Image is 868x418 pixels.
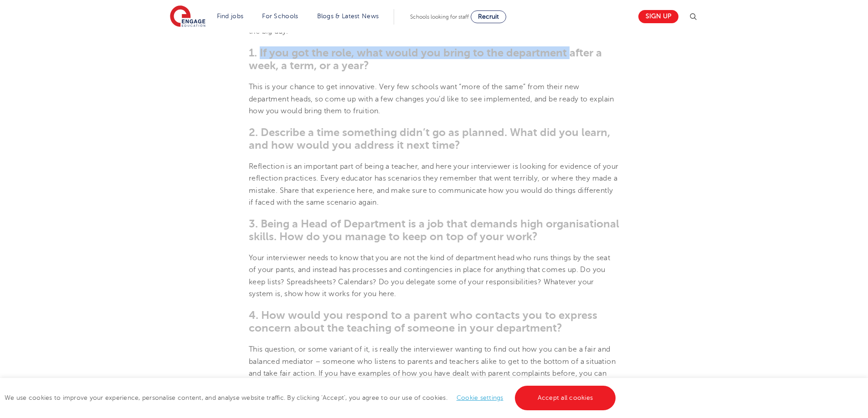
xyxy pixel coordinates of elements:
a: Recruit [471,10,506,23]
span: Reflection is an important part of being a teacher, and here your interviewer is looking for evid... [249,162,619,206]
span: 4. How would you respond to a parent who contacts you to express concern about the teaching of so... [249,309,597,334]
span: 1. If you got the role, what would you bring to the department after a week, a term, or a year? [249,46,602,72]
span: Schools looking for staff [410,14,469,20]
a: Find jobs [217,13,244,20]
span: 2. Describe a time something didn’t go as planned. What did you learn, and how would you address ... [249,126,610,151]
span: Recruit [478,13,499,20]
span: This question, or some variant of it, is really the interviewer wanting to find out how you can b... [249,345,616,401]
a: Blogs & Latest News [317,13,379,20]
span: We use cookies to improve your experience, personalise content, and analyse website traffic. By c... [5,394,618,401]
span: Your interviewer needs to know that you are not the kind of department head who runs things by th... [249,254,610,298]
a: Accept all cookies [515,386,616,410]
span: This is your chance to get innovative. Very few schools want “more of the same” from their new de... [249,83,614,115]
a: For Schools [262,13,298,20]
a: Cookie settings [457,394,503,401]
img: Engage Education [170,5,205,28]
a: Sign up [638,10,678,23]
span: 3. Being a Head of Department is a job that demands high organisational skills. How do you manage... [249,217,619,243]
